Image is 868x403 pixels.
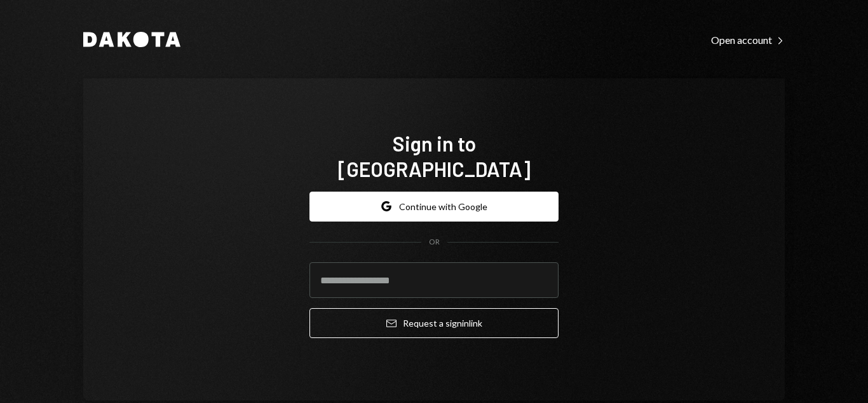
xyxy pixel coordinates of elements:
button: Continue with Google [309,192,559,222]
button: Request a signinlink [309,308,559,338]
div: Open account [711,34,785,46]
div: OR [429,237,440,248]
h1: Sign in to [GEOGRAPHIC_DATA] [309,131,559,181]
a: Open account [711,32,785,46]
